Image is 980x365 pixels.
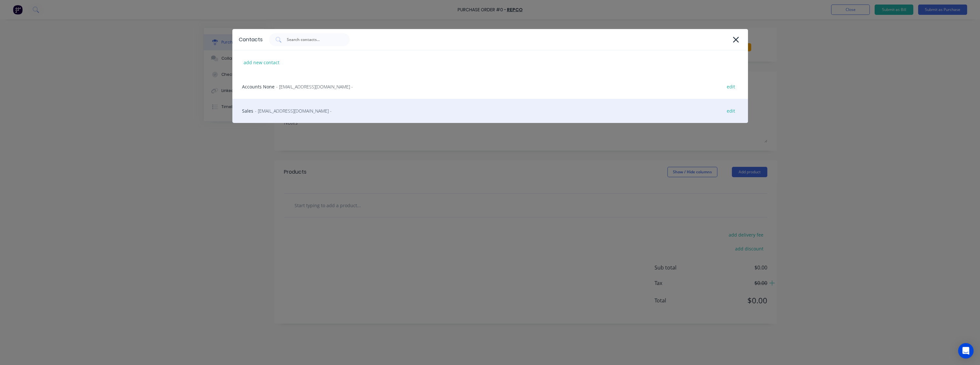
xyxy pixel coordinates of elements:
[255,107,332,114] span: - [EMAIL_ADDRESS][DOMAIN_NAME] -
[723,106,738,116] div: edit
[276,83,353,90] span: - [EMAIL_ADDRESS][DOMAIN_NAME] -
[239,36,263,44] div: Contacts
[286,36,340,43] input: Search contacts...
[232,99,748,123] div: Sales
[240,57,283,67] div: add new contact
[723,82,738,92] div: edit
[958,343,974,359] div: Open Intercom Messenger
[232,75,748,99] div: Accounts None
